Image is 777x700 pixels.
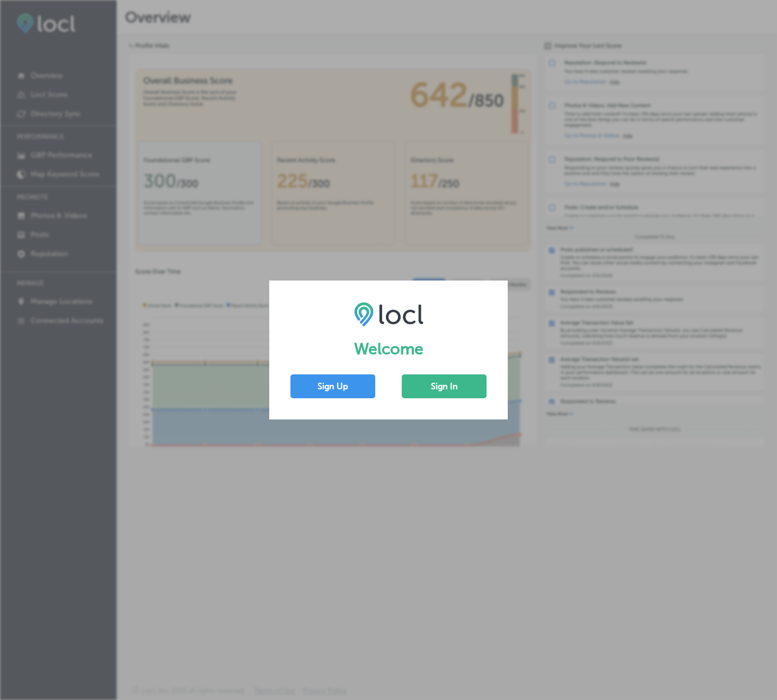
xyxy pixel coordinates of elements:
[290,339,487,358] h1: Welcome
[354,302,423,326] img: LOCL logo
[402,374,487,398] button: Sign In
[290,374,375,398] button: Sign Up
